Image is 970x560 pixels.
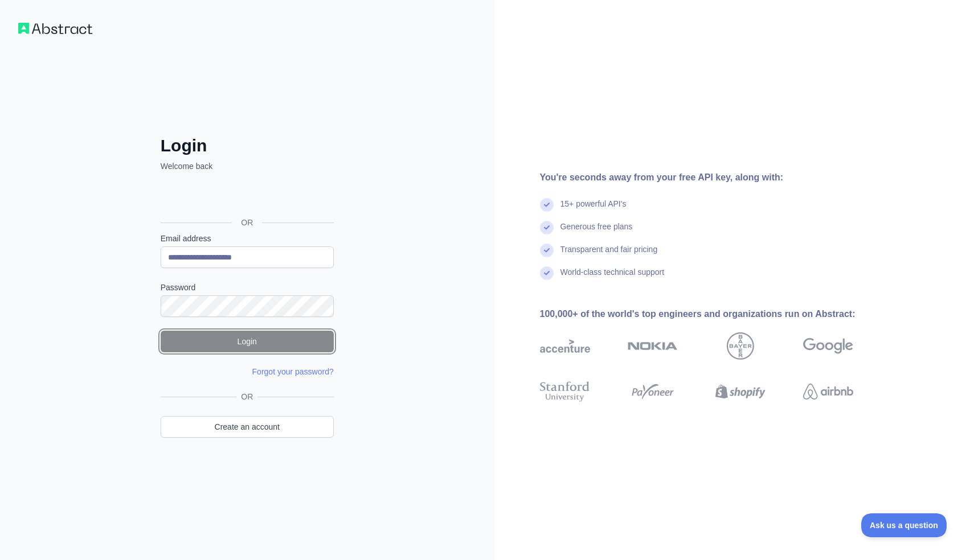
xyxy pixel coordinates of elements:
img: nokia [628,332,678,360]
div: Generous free plans [560,221,633,244]
p: Welcome back [161,160,334,172]
div: 15+ powerful API's [560,198,627,221]
span: OR [232,217,262,228]
img: airbnb [803,379,853,404]
div: Transparent and fair pricing [560,244,658,266]
img: accenture [540,332,590,360]
span: OR [236,391,257,402]
h2: Login [161,135,334,156]
a: Forgot your password? [252,367,334,376]
img: check mark [540,244,554,257]
label: Password [161,282,334,293]
img: stanford university [540,379,590,404]
div: World-class technical support [560,266,665,289]
div: 100,000+ of the world's top engineers and organizations run on Abstract: [540,307,890,321]
img: Workflow [18,23,92,34]
label: Email address [161,233,334,244]
button: Login [161,331,334,352]
img: check mark [540,198,554,212]
img: check mark [540,266,554,280]
img: payoneer [628,379,678,404]
div: You're seconds away from your free API key, along with: [540,171,890,184]
iframe: Toggle Customer Support [861,513,947,537]
img: shopify [715,379,766,404]
img: google [803,332,853,360]
img: bayer [727,332,754,360]
img: check mark [540,221,554,234]
a: Create an account [161,416,334,438]
iframe: Sign in with Google Button [155,184,337,209]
